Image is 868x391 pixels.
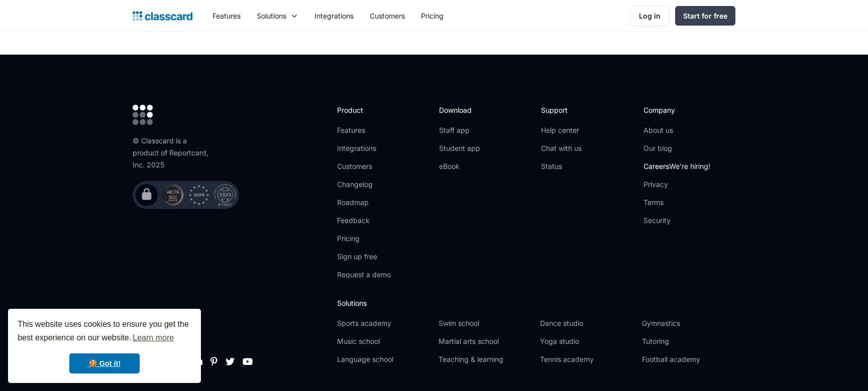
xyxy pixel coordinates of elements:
div: © Classcard is a product of Reportcard, Inc. 2025 [133,135,213,171]
a:  [226,356,235,366]
a: Request a demo [337,270,391,280]
h2: Download [439,105,480,115]
a: Changelog [337,179,391,189]
a: Yoga studio [540,336,633,346]
a: Terms [643,198,710,208]
h2: Solutions [337,298,735,308]
div: Start for free [683,11,727,21]
a: Chat with us [541,143,582,153]
a: Feedback [337,216,391,226]
a: Integrations [306,5,362,27]
a: Pricing [413,5,452,27]
a:  [210,356,218,366]
a: home [133,9,192,23]
a: dismiss cookie message [69,353,140,373]
a: Features [337,125,391,135]
a: Roadmap [337,198,391,208]
h2: Product [337,105,391,115]
a: About us [643,125,710,135]
a: Dance studio [540,318,633,328]
a:  [243,356,253,366]
a: Gymnastics [642,318,735,328]
a: Help center [541,125,582,135]
span: We're hiring! [669,162,710,170]
h2: Company [643,105,710,115]
a: learn more about cookies [131,330,175,345]
a: Staff app [439,125,480,135]
a: Log in [630,6,669,26]
a: Customers [337,161,391,171]
a: Privacy [643,179,710,189]
a: Tutoring [642,336,735,346]
a: Our blog [643,143,710,153]
span: This website uses cookies to ensure you get the best experience on our website. [18,318,191,345]
a: Security [643,216,710,226]
a: Football academy [642,354,735,364]
a: Swim school [439,318,532,328]
a: Music school [337,336,430,346]
a: Start for free [675,6,735,26]
a: Tennis academy [540,354,633,364]
a: Teaching & learning [439,354,532,364]
a: Sign up free [337,252,391,262]
a: CareersWe're hiring! [643,161,710,171]
a: Features [204,5,249,27]
a: Student app [439,143,480,153]
a: Language school [337,354,430,364]
a: Pricing [337,234,391,244]
a: eBook [439,161,480,171]
a: Customers [362,5,413,27]
a: Sports academy [337,318,430,328]
div: Solutions [257,11,286,21]
a: Status [541,161,582,171]
a: Integrations [337,143,391,153]
div: Log in [639,11,661,21]
h2: Support [541,105,582,115]
div: Solutions [249,5,306,27]
a: Martial arts school [439,336,532,346]
div: cookieconsent [8,309,201,383]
